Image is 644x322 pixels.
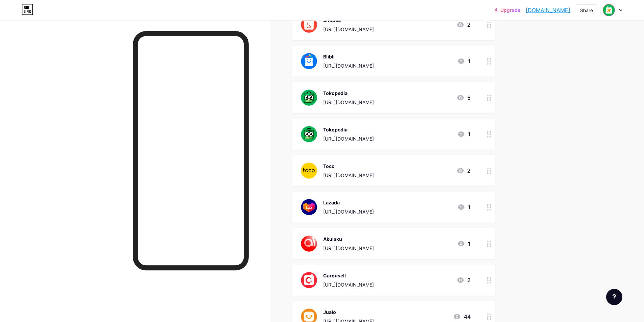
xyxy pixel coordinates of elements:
[526,6,570,14] a: [DOMAIN_NAME]
[457,130,471,138] div: 1
[323,281,374,288] div: [URL][DOMAIN_NAME]
[457,240,471,248] div: 1
[323,90,374,97] div: Tokopedia
[323,163,374,170] div: Toco
[300,198,318,216] img: Lazada
[323,272,374,279] div: Carousell
[456,276,471,284] div: 2
[457,203,471,211] div: 1
[323,199,374,206] div: Lazada
[602,4,615,17] img: muaraart
[456,167,471,175] div: 2
[323,53,374,60] div: Blibli
[300,52,318,70] img: Blibli
[580,7,593,14] div: Share
[323,208,374,215] div: [URL][DOMAIN_NAME]
[300,89,318,106] img: Tokopedia
[457,57,471,65] div: 1
[323,26,374,33] div: [URL][DOMAIN_NAME]
[323,172,374,179] div: [URL][DOMAIN_NAME]
[453,313,471,321] div: 44
[456,21,471,29] div: 2
[300,16,318,33] img: Shopee
[323,135,374,142] div: [URL][DOMAIN_NAME]
[300,271,318,289] img: Carousell
[300,162,318,179] img: Toco
[323,245,374,252] div: [URL][DOMAIN_NAME]
[323,236,374,243] div: Akulaku
[300,125,318,143] img: Tokopedia
[323,126,374,133] div: Tokopedia
[300,235,318,252] img: Akulaku
[323,308,374,316] div: Jualo
[456,94,471,102] div: 5
[323,99,374,106] div: [URL][DOMAIN_NAME]
[323,62,374,69] div: [URL][DOMAIN_NAME]
[495,7,520,13] a: Upgrade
